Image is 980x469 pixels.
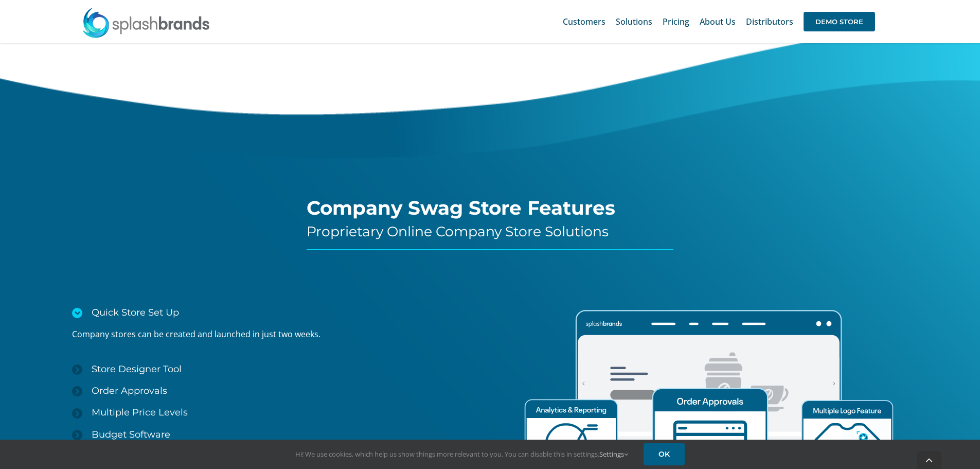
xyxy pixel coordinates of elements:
[663,5,689,38] a: Pricing
[599,449,628,459] a: Settings
[295,449,628,459] span: Hi! We use cookies, which help us show things more relevant to you. You can disable this in setti...
[92,407,188,418] span: Multiple Price Levels
[746,5,793,38] a: Distributors
[663,18,689,26] span: Pricing
[563,18,605,26] span: Customers
[92,429,170,440] span: Budget Software
[307,196,615,219] span: Company Swag Store Features
[644,443,685,465] a: OK
[72,424,490,445] a: Budget Software
[72,328,490,340] p: Company stores can be created and launched in just two weeks.
[72,358,490,380] a: Store Designer Tool
[700,18,736,26] span: About Us
[92,385,167,396] span: Order Approvals
[92,363,182,375] span: Store Designer Tool
[804,12,875,31] span: DEMO STORE
[616,18,652,26] span: Solutions
[72,402,490,423] a: Multiple Price Levels
[72,302,490,323] a: Quick Store Set Up
[746,18,793,26] span: Distributors
[804,5,875,38] a: DEMO STORE
[307,223,609,240] span: Proprietary Online Company Store Solutions
[563,5,875,38] nav: Main Menu Sticky
[72,380,490,402] a: Order Approvals
[82,7,210,38] img: SplashBrands.com Logo
[563,5,605,38] a: Customers
[92,307,179,318] span: Quick Store Set Up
